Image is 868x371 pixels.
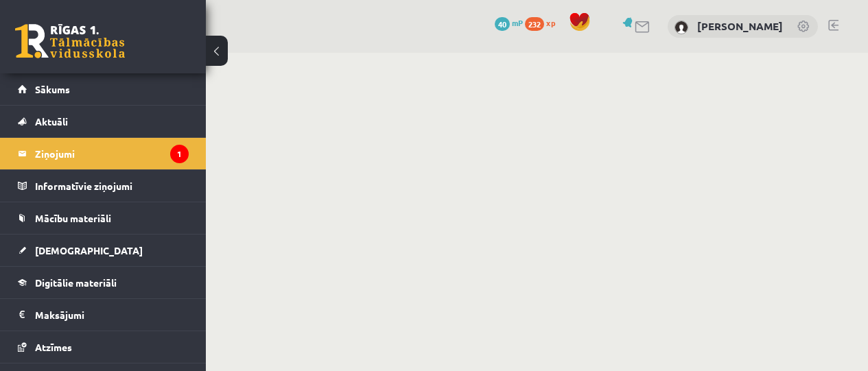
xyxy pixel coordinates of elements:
a: Ziņojumi1 [18,138,189,169]
span: Digitālie materiāli [35,276,117,289]
a: Atzīmes [18,331,189,363]
legend: Informatīvie ziņojumi [35,170,189,202]
a: Rīgas 1. Tālmācības vidusskola [15,24,125,58]
a: Mācību materiāli [18,202,189,234]
a: 232 xp [525,17,562,28]
span: [DEMOGRAPHIC_DATA] [35,244,143,256]
i: 1 [170,145,189,163]
img: Fjodors Latatujevs [675,21,688,34]
span: Mācību materiāli [35,212,111,224]
a: Sākums [18,73,189,105]
span: Aktuāli [35,115,68,128]
span: Sākums [35,83,70,95]
a: Aktuāli [18,106,189,137]
a: [DEMOGRAPHIC_DATA] [18,235,189,266]
a: [PERSON_NAME] [697,19,783,33]
legend: Ziņojumi [35,138,189,169]
a: Informatīvie ziņojumi [18,170,189,202]
span: 40 [495,17,510,31]
a: Maksājumi [18,299,189,331]
span: 232 [525,17,544,31]
legend: Maksājumi [35,299,189,331]
a: Digitālie materiāli [18,267,189,298]
span: xp [546,17,555,28]
span: mP [512,17,523,28]
a: 40 mP [495,17,523,28]
span: Atzīmes [35,341,72,353]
